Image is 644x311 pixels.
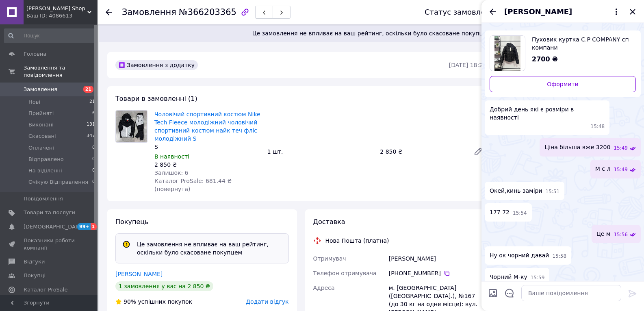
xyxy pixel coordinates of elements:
[115,281,213,291] div: 1 замовлення у вас на 2 850 ₴
[92,167,95,174] span: 0
[92,144,95,152] span: 0
[154,161,261,169] div: 2 850 ₴
[154,153,189,160] span: В наявності
[24,258,45,265] span: Відгуки
[24,209,75,216] span: Товари та послуги
[24,272,46,279] span: Покупці
[115,271,163,277] a: [PERSON_NAME]
[552,253,566,260] span: 15:58 11.10.2025
[28,144,54,152] span: Оплачені
[77,223,91,230] span: 99+
[490,76,636,92] a: Оформити
[115,218,149,226] span: Покупець
[154,170,189,176] span: Залишок: 6
[115,298,192,306] div: успішних покупок
[628,7,637,17] button: Закрити
[106,8,112,16] div: Повернутися назад
[4,28,96,43] input: Пошук
[389,269,486,277] div: [PHONE_NUMBER]
[91,223,97,230] span: 1
[89,98,95,106] span: 21
[24,223,84,231] span: [DEMOGRAPHIC_DATA]
[28,133,56,140] span: Скасовані
[596,230,611,238] span: Це м
[313,218,345,226] span: Доставка
[246,298,288,305] span: Додати відгук
[154,178,232,192] span: Каталог ProSale: 681.44 ₴ (повернута)
[504,288,515,298] button: Відкрити шаблони відповідей
[377,146,467,157] div: 2 850 ₴
[26,5,87,12] span: Tyler Shop
[28,121,54,128] span: Виконані
[513,210,527,217] span: 15:54 11.10.2025
[313,270,377,276] span: Телефон отримувача
[323,237,391,245] div: Нова Пошта (платна)
[134,240,285,257] div: Це замовлення не впливає на ваш рейтинг, оскільки було скасоване покупцем
[28,156,64,163] span: Відправлено
[83,86,93,93] span: 21
[504,7,572,17] span: [PERSON_NAME]
[24,195,63,202] span: Повідомлення
[24,286,67,294] span: Каталог ProSale
[614,231,628,238] span: 15:56 11.10.2025
[115,95,197,102] span: Товари в замовленні (1)
[595,165,611,173] span: М с л
[92,110,95,117] span: 6
[544,143,610,152] span: Ціна більша вже 3200
[614,166,628,173] span: 15:49 11.10.2025
[24,64,98,79] span: Замовлення та повідомлення
[154,111,260,142] a: Чоловічий спортивний костюм Nike Tech Fleece молодіжний чоловічий спортивний костюм найк теч фліс...
[28,110,54,117] span: Прийняті
[87,133,95,140] span: 347
[488,7,498,17] button: Назад
[124,298,136,305] span: 90%
[92,156,95,163] span: 0
[532,35,629,52] span: Пуховик куртка C.P COMPANY сп компани
[122,7,176,17] span: Замовлення
[26,12,98,20] div: Ваш ID: 4086613
[490,35,636,71] a: Переглянути товар
[116,111,147,142] img: Чоловічий спортивний костюм Nike Tech Fleece молодіжний чоловічий спортивний костюм найк теч фліс...
[494,36,521,71] img: 6849722608_w640_h640_puhovik-kurtka-cp.jpg
[490,251,549,260] span: Ну ок чорний давай
[115,60,198,70] div: Замовлення з додатку
[24,237,75,252] span: Показники роботи компанії
[313,285,335,291] span: Адреса
[490,105,605,122] span: Добрий день які є розміри в наявності
[532,55,558,63] span: 2700 ₴
[87,121,95,128] span: 131
[28,98,40,106] span: Нові
[425,8,499,16] div: Статус замовлення
[449,62,486,68] time: [DATE] 18:22
[179,7,236,17] span: №366203365
[591,123,605,130] span: 15:48 11.10.2025
[28,178,88,186] span: Очікую Відправлення
[614,145,628,152] span: 15:49 11.10.2025
[28,167,62,174] span: На віділенні
[24,50,46,58] span: Головна
[92,178,95,186] span: 0
[490,273,527,281] span: Чорний М-ку
[313,255,346,262] span: Отримувач
[24,86,57,93] span: Замовлення
[490,208,510,217] span: 177 72
[531,274,545,281] span: 15:59 11.10.2025
[264,146,377,157] div: 1 шт.
[154,143,261,151] div: S
[490,187,542,195] span: Окей,кинь заміри
[387,251,488,266] div: [PERSON_NAME]
[470,144,486,160] a: Редагувати
[504,7,621,17] button: [PERSON_NAME]
[109,29,634,37] span: Це замовлення не впливає на ваш рейтинг, оскільки було скасоване покупцем
[546,188,560,195] span: 15:51 11.10.2025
